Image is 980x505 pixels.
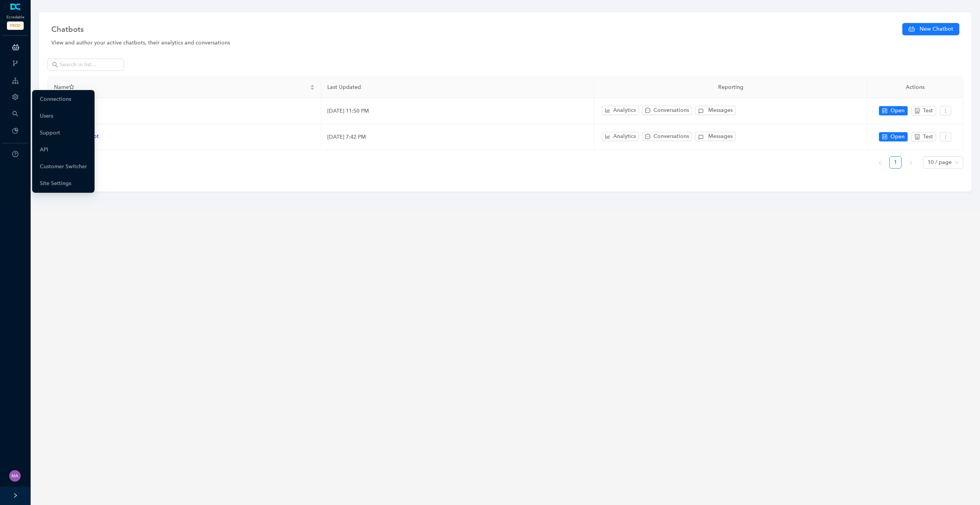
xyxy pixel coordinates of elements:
[12,128,18,134] span: pie-chart
[60,61,113,69] input: Search in list...
[879,132,908,141] button: controlOpen
[940,106,951,115] button: more
[943,108,948,113] span: more
[613,106,636,115] span: Analytics
[12,151,18,157] span: question-circle
[920,25,953,33] span: New Chatbot
[943,134,948,139] span: more
[54,83,309,92] span: Name
[605,134,610,139] span: bar-chart
[879,106,908,115] button: controlOpen
[12,94,18,100] span: setting
[605,108,610,113] span: bar-chart
[908,161,913,165] span: right
[7,21,24,30] span: PROD
[878,161,882,165] span: left
[695,132,736,141] button: Messages
[902,23,959,35] button: New Chatbot
[645,134,650,139] span: message
[708,132,733,141] span: Messages
[911,132,936,141] button: robotTest
[890,107,905,115] span: Open
[874,156,886,169] li: Previous Page
[321,124,595,150] td: [DATE] 7:42 PM
[940,132,951,141] button: more
[642,132,692,141] button: messageConversations
[867,77,963,98] th: Actions
[12,60,18,66] span: branches
[695,106,736,115] button: Messages
[928,157,959,168] span: 10 / page
[613,132,636,141] span: Analytics
[602,132,639,141] button: bar-chartAnalytics
[602,106,639,115] button: bar-chartAnalytics
[889,156,902,169] li: 1
[52,62,58,68] span: search
[653,106,689,115] span: Conversations
[882,108,887,113] span: control
[40,142,48,157] a: API
[645,108,650,113] span: message
[923,156,963,169] div: Page Size
[708,106,733,115] span: Messages
[40,92,71,107] a: Connections
[905,156,917,169] button: right
[923,107,933,115] span: Test
[890,157,901,168] a: 1
[40,176,71,191] a: Site Settings
[642,106,692,115] button: messageConversations
[40,108,53,124] a: Users
[40,125,60,141] a: Support
[874,156,886,169] button: left
[890,133,905,141] span: Open
[915,134,920,139] span: robot
[594,77,867,98] th: Reporting
[321,77,595,98] th: Last Updated
[882,134,887,139] span: control
[51,23,84,35] span: Chatbots
[915,108,920,113] span: robot
[69,84,74,90] span: star
[911,106,936,115] button: robotTest
[653,132,689,141] span: Conversations
[321,98,595,124] td: [DATE] 11:50 PM
[905,156,917,169] li: Next Page
[9,470,21,482] img: 261dd2395eed1481b052019273ba48bf
[12,111,18,117] span: search
[40,159,87,174] a: Customer Switcher
[923,133,933,141] span: Test
[51,39,959,47] div: View and author your active chatbots, their analytics and conversations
